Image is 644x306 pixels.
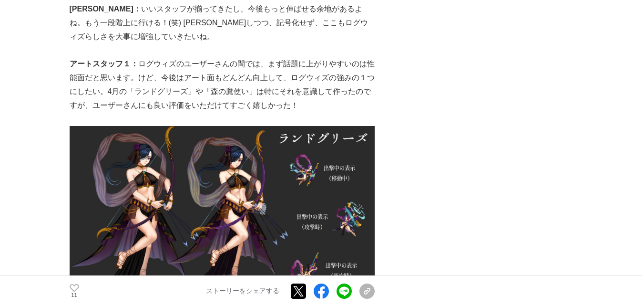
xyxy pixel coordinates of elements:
[70,293,79,298] p: 11
[206,287,279,295] p: ストーリーをシェアする
[70,5,141,13] strong: [PERSON_NAME]：
[70,60,138,68] strong: アートスタッフ１：
[70,57,375,112] p: ログウィズのユーザーさんの間では、まず話題に上がりやすいのは性能面だと思います。けど、今後はアート面もどんどん向上して、ログウィズの強みの１つにしたい。4月の「ランドグリーズ」や「森の鷹使い」は...
[70,126,375,298] img: thumbnail_67b1b1e0-3ae8-11ef-a953-d99237cb2b8d.png
[70,2,375,43] p: いいスタッフが揃ってきたし、今後もっと伸ばせる余地があるよね。もう一段階上に行ける！(笑) [PERSON_NAME]しつつ、記号化せず、ここもログウィズらしさを大事に増強していきたいね。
